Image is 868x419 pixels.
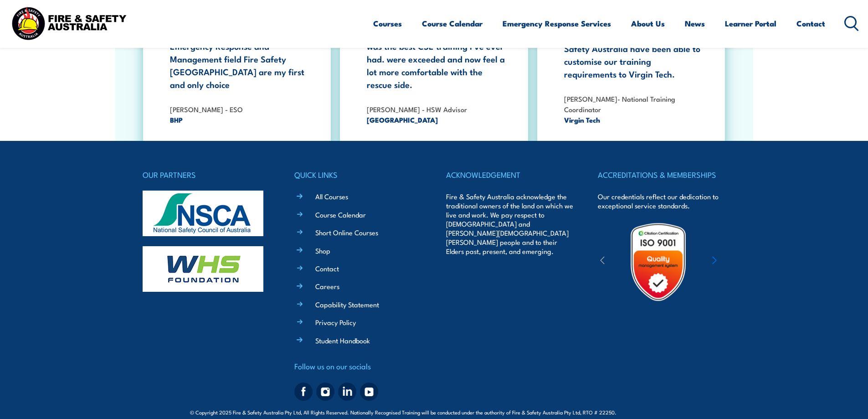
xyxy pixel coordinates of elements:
span: [GEOGRAPHIC_DATA] [367,114,505,125]
a: Student Handbook [315,336,370,345]
img: Untitled design (19) [618,222,698,302]
a: All Courses [315,191,348,201]
strong: [PERSON_NAME]- National Training Coordinator [564,93,675,114]
h4: ACCREDITATIONS & MEMBERSHIPS [598,168,725,181]
a: Learner Portal [725,11,776,36]
span: Site: [627,409,678,416]
h4: OUR PARTNERS [143,168,270,181]
strong: [PERSON_NAME] - ESO [170,104,243,114]
p: For any of my future training and educational needs in the Emergency Response and Management fiel... [170,14,308,91]
a: Course Calendar [422,11,483,36]
p: Our credentials reflect our dedication to exceptional service standards. [598,192,725,210]
h4: ACKNOWLEDGEMENT [446,168,574,181]
img: whs-logo-footer [143,246,263,292]
a: About Us [631,11,665,36]
span: © Copyright 2025 Fire & Safety Australia Pty Ltd, All Rights Reserved. Nationally Recognised Trai... [190,408,678,416]
a: Emergency Response Services [503,11,611,36]
a: Careers [315,281,339,291]
img: ewpa-logo [699,246,778,278]
span: BHP [170,114,308,125]
a: Course Calendar [315,210,366,219]
a: Short Online Courses [315,228,378,237]
h4: QUICK LINKS [294,168,422,181]
a: News [685,11,705,36]
a: Contact [796,11,825,36]
a: Privacy Policy [315,317,356,327]
a: Courses [373,11,402,36]
strong: [PERSON_NAME] - HSW Advisor [367,104,467,114]
a: KND Digital [646,407,678,416]
p: Fire & Safety Australia acknowledge the traditional owners of the land on which we live and work.... [446,192,574,256]
a: Capability Statement [315,300,379,309]
span: Virgin Tech [564,114,703,125]
a: Contact [315,264,339,273]
h4: Follow us on our socials [294,360,422,372]
img: nsca-logo-footer [143,191,263,236]
a: Shop [315,246,330,255]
